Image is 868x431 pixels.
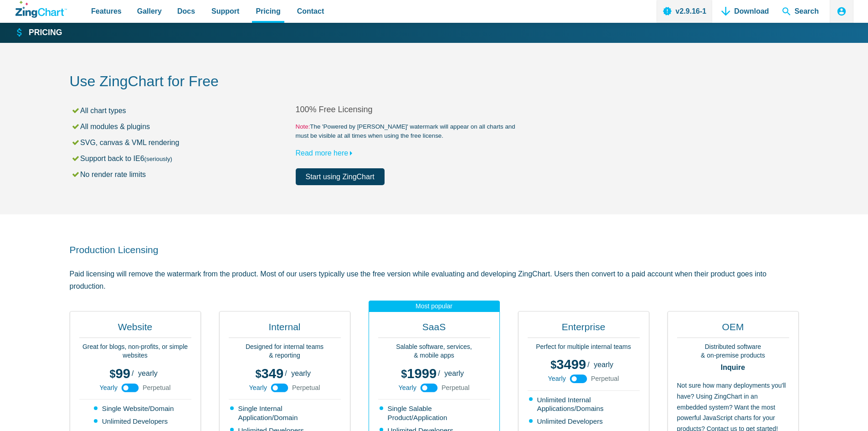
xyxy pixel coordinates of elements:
[587,361,589,369] span: /
[528,343,640,352] p: Perfect for multiple internal teams
[70,244,799,256] h2: Production Licensing
[297,5,324,17] span: Contact
[79,343,191,360] p: Great for blogs, non-profits, or simple websites
[444,369,464,377] span: yearly
[438,370,440,377] span: /
[70,268,799,292] p: Paid licensing will remove the watermark from the product. Most of our users typically use the fr...
[548,375,565,382] span: Yearly
[137,5,162,17] span: Gallery
[677,321,789,338] h2: OEM
[211,5,239,17] span: Support
[71,152,296,165] li: Support back to IE6
[138,369,158,377] span: yearly
[296,104,522,115] h2: 100% Free Licensing
[144,156,172,162] small: (seriously)
[229,321,341,338] h2: Internal
[296,168,385,185] a: Start using ZingChart
[292,384,320,391] span: Perpetual
[296,123,310,130] span: Note:
[529,395,640,414] li: Unlimited Internal Applications/Domains
[256,5,280,17] span: Pricing
[71,104,296,117] li: All chart types
[378,321,490,338] h2: SaaS
[296,122,522,140] small: The 'Powered by [PERSON_NAME]' watermark will appear on all charts and must be visible at all tim...
[99,384,117,391] span: Yearly
[229,343,341,360] p: Designed for internal teams & reporting
[677,343,789,360] p: Distributed software & on-premise products
[15,27,62,38] a: Pricing
[132,370,134,377] span: /
[677,364,789,371] strong: Inquire
[143,384,171,391] span: Perpetual
[110,366,130,381] span: 99
[442,384,470,391] span: Perpetual
[594,361,613,369] span: yearly
[15,1,67,18] a: ZingChart Logo. Click to return to the homepage
[285,370,287,377] span: /
[528,321,640,338] h2: Enterprise
[529,417,640,426] li: Unlimited Developers
[71,168,296,181] li: No render rate limits
[591,375,619,382] span: Perpetual
[177,5,195,17] span: Docs
[70,72,799,93] h2: Use ZingChart for Free
[249,384,267,391] span: Yearly
[71,136,296,149] li: SVG, canvas & VML rendering
[29,29,62,37] strong: Pricing
[91,5,122,17] span: Features
[550,357,586,372] span: 3499
[378,343,490,360] p: Salable software, services, & mobile apps
[380,404,490,422] li: Single Salable Product/Application
[255,366,283,381] span: 349
[94,417,178,426] li: Unlimited Developers
[94,404,178,413] li: Single Website/Domain
[71,120,296,133] li: All modules & plugins
[401,366,437,381] span: 1999
[79,321,191,338] h2: Website
[398,384,416,391] span: Yearly
[230,404,341,422] li: Single Internal Application/Domain
[291,369,311,377] span: yearly
[296,149,357,157] a: Read more here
